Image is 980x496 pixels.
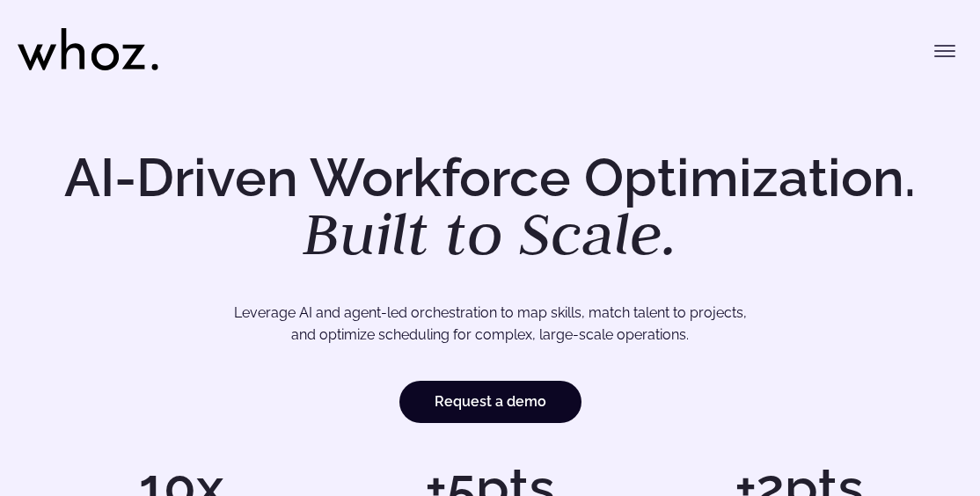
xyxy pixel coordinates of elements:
h1: AI-Driven Workforce Optimization. [40,151,940,264]
em: Built to Scale. [303,194,677,272]
p: Leverage AI and agent-led orchestration to map skills, match talent to projects, and optimize sch... [81,302,900,346]
button: Toggle menu [927,33,962,69]
a: Request a demo [399,381,581,423]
